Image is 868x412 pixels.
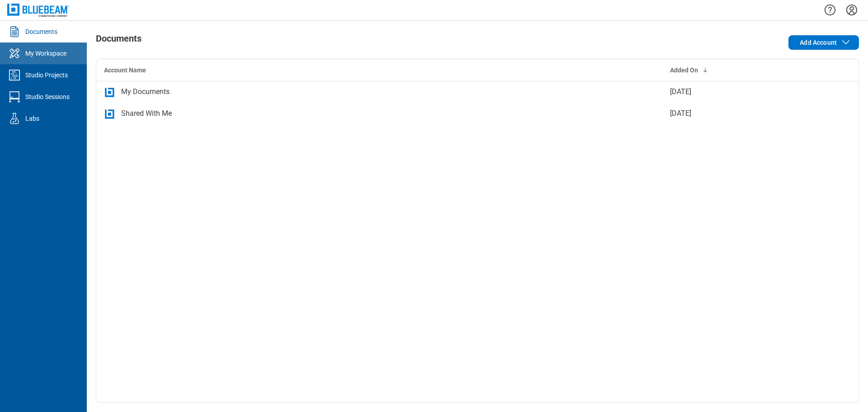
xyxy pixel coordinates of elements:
div: Studio Sessions [25,92,70,101]
div: Studio Projects [25,71,68,80]
td: [DATE] [663,103,815,124]
span: Add Account [800,38,837,47]
div: My Documents [121,86,170,97]
button: Settings [844,2,859,18]
div: Documents [25,27,57,36]
svg: Studio Sessions [7,90,22,104]
svg: Documents [7,24,22,39]
svg: My Workspace [7,46,22,61]
img: Bluebeam, Inc. [7,4,69,17]
svg: Labs [7,111,22,126]
h1: Documents [96,33,142,48]
table: bb-data-table [96,59,859,125]
div: Added On [670,66,808,75]
div: Account Name [104,66,656,75]
div: My Workspace [25,49,66,58]
div: Shared With Me [121,108,172,119]
svg: Studio Projects [7,68,22,82]
div: Labs [25,114,39,123]
td: [DATE] [663,81,815,103]
button: Add Account [788,35,859,50]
